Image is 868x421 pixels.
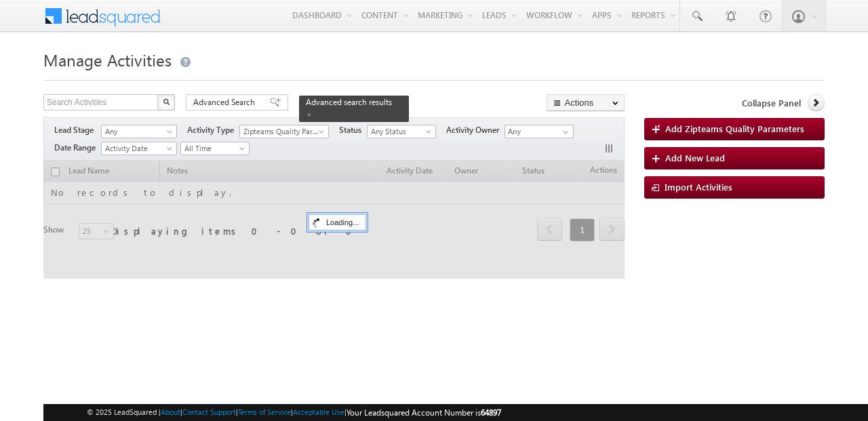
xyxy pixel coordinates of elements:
[368,125,432,138] span: Any Status
[306,97,392,107] span: Advanced search results
[87,406,501,419] span: © 2025 LeadSquared | | | | |
[101,142,177,155] a: Activity Date
[367,125,436,138] a: Any Status
[339,124,367,136] span: Status
[239,125,329,138] a: Zipteams Quality Parameters
[102,125,172,138] span: Any
[665,123,804,134] span: Add Zipteams Quality Parameters
[101,125,177,138] a: Any
[293,407,344,416] a: Acceptable Use
[193,96,259,108] span: Advanced Search
[43,49,172,71] span: Manage Activities
[665,181,732,193] span: Import Activities
[665,152,725,163] span: Add New Lead
[54,142,101,154] span: Date Range
[505,125,574,138] input: Type to Search
[481,407,501,418] span: 64897
[742,97,801,109] span: Collapse Panel
[446,124,505,136] span: Activity Owner
[309,214,366,230] div: Loading...
[54,124,99,136] span: Lead Stage
[555,125,572,139] a: Show All Items
[182,407,236,416] a: Contact Support
[547,94,625,111] button: Actions
[347,407,501,418] span: Your Leadsquared Account Number is
[163,98,170,105] img: Search
[180,142,250,155] a: All Time
[240,125,322,138] span: Zipteams Quality Parameters
[181,142,245,155] span: All Time
[187,124,239,136] span: Activity Type
[102,142,172,155] span: Activity Date
[238,407,291,416] a: Terms of Service
[161,407,180,416] a: About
